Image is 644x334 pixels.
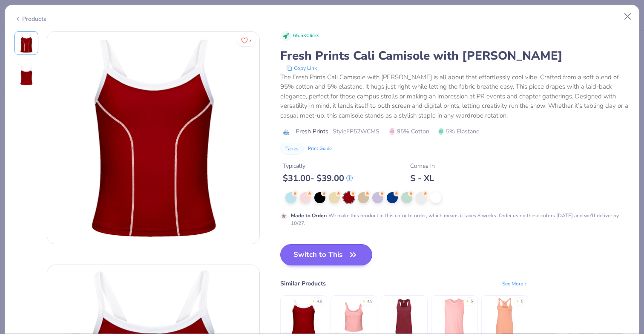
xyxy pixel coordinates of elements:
[438,127,479,136] span: 5% Elastane
[317,299,322,305] div: 4.8
[280,48,630,64] div: Fresh Prints Cali Camisole with [PERSON_NAME]
[293,32,319,40] span: 65.5K Clicks
[237,34,256,46] button: Like
[333,127,379,136] span: Style FP52WCMS
[410,173,435,184] div: S - XL
[16,65,37,86] img: Back
[284,64,319,72] button: copy to clipboard
[283,161,353,170] div: Typically
[516,299,519,302] div: ★
[249,38,252,43] span: 7
[471,299,473,305] div: 5
[47,32,259,244] img: Front
[280,143,304,155] button: Tanks
[308,145,332,153] div: Print Guide
[620,9,636,25] button: Close
[296,127,328,136] span: Fresh Prints
[280,279,326,288] div: Similar Products
[291,212,621,227] div: We make this product in this color to order, which means it takes 8 weeks. Order using these colo...
[312,299,315,302] div: ★
[367,299,372,305] div: 4.9
[466,299,469,302] div: ★
[502,280,528,288] div: See More
[280,244,373,265] button: Switch to This
[291,212,327,219] strong: Made to Order :
[280,129,292,135] img: brand logo
[521,299,523,305] div: 5
[283,173,353,184] div: $ 31.00 - $ 39.00
[280,72,630,121] div: The Fresh Prints Cali Camisole with [PERSON_NAME] is all about that effortlessly cool vibe. Craft...
[410,161,435,170] div: Comes In
[14,14,46,23] div: Products
[16,33,37,53] img: Front
[362,299,365,302] div: ★
[389,127,429,136] span: 95% Cotton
